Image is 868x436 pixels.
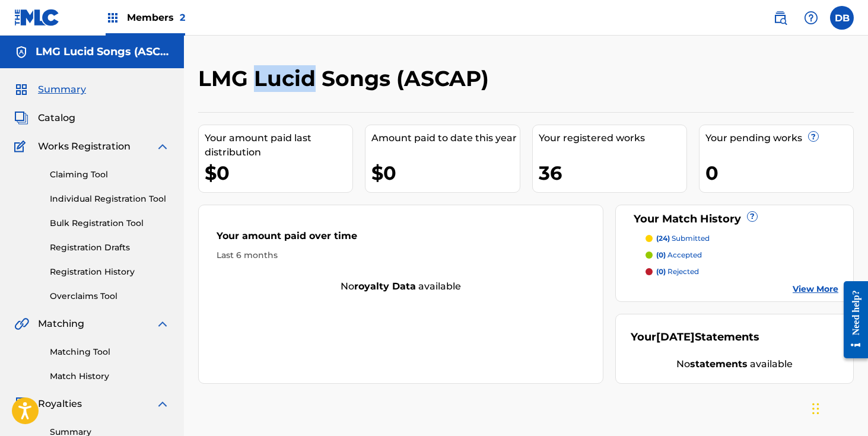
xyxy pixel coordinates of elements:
a: (24) submitted [646,233,838,244]
img: Matching [14,317,29,331]
a: View More [793,283,838,295]
a: SummarySummary [14,82,86,97]
a: (0) rejected [646,266,838,277]
span: Works Registration [38,139,131,154]
span: Summary [38,82,86,97]
img: expand [155,397,170,411]
div: Drag [812,391,819,427]
div: Your Match History [631,211,838,227]
div: Amount paid to date this year [371,131,519,145]
img: search [773,11,787,25]
a: Registration History [50,266,170,278]
h5: LMG Lucid Songs (ASCAP) [36,45,170,59]
div: 0 [705,160,853,186]
a: (0) accepted [646,250,838,260]
div: User Menu [830,6,854,30]
a: Match History [50,370,170,383]
span: Catalog [38,111,75,125]
a: Registration Drafts [50,241,170,254]
span: ? [809,132,818,141]
img: expand [155,317,170,331]
div: 36 [539,160,686,186]
div: Your registered works [539,131,686,145]
a: Matching Tool [50,346,170,358]
img: Works Registration [14,139,30,154]
h2: LMG Lucid Songs (ASCAP) [198,65,495,92]
span: Matching [38,317,84,331]
a: CatalogCatalog [14,111,75,125]
span: Royalties [38,397,82,411]
strong: statements [690,358,748,370]
a: Bulk Registration Tool [50,217,170,230]
iframe: Chat Widget [809,379,868,436]
div: No available [631,357,838,371]
span: (24) [656,234,670,243]
span: (0) [656,267,666,276]
div: Your Statements [631,329,759,345]
iframe: Resource Center [835,272,868,368]
div: Your pending works [705,131,853,145]
div: Your amount paid over time [217,229,585,249]
img: help [804,11,818,25]
div: Your amount paid last distribution [205,131,352,160]
p: submitted [656,233,710,244]
img: Top Rightsholders [106,11,120,25]
span: ? [748,212,757,221]
p: rejected [656,266,699,277]
strong: royalty data [354,281,416,292]
span: 2 [180,12,185,23]
div: No available [199,279,603,294]
img: Catalog [14,111,28,125]
div: Help [799,6,823,30]
div: $0 [371,160,519,186]
span: (0) [656,250,666,259]
a: Individual Registration Tool [50,193,170,205]
img: MLC Logo [14,9,60,26]
span: Members [127,11,185,24]
img: Accounts [14,45,28,59]
a: Claiming Tool [50,168,170,181]
a: Overclaims Tool [50,290,170,303]
div: Last 6 months [217,249,585,262]
img: expand [155,139,170,154]
img: Summary [14,82,28,97]
p: accepted [656,250,702,260]
img: Royalties [14,397,28,411]
span: [DATE] [656,330,695,343]
a: Public Search [768,6,792,30]
div: $0 [205,160,352,186]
